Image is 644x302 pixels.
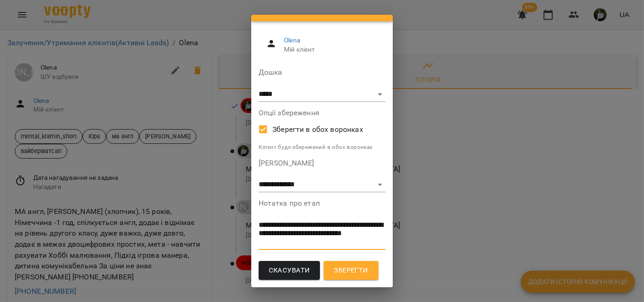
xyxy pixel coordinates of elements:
[259,261,320,280] button: Скасувати
[324,261,378,280] button: Зберегти
[284,45,378,54] span: Мій клієнт
[259,69,386,76] label: Дошка
[259,160,386,167] label: [PERSON_NAME]
[272,124,363,135] span: Зберегти в обох воронках
[259,200,386,207] label: Нотатка про етап
[334,265,368,277] span: Зберегти
[284,36,300,44] a: Olena
[259,143,386,152] p: Клієнт буде збережений в обох воронках
[259,109,386,117] label: Опції збереження
[269,265,310,277] span: Скасувати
